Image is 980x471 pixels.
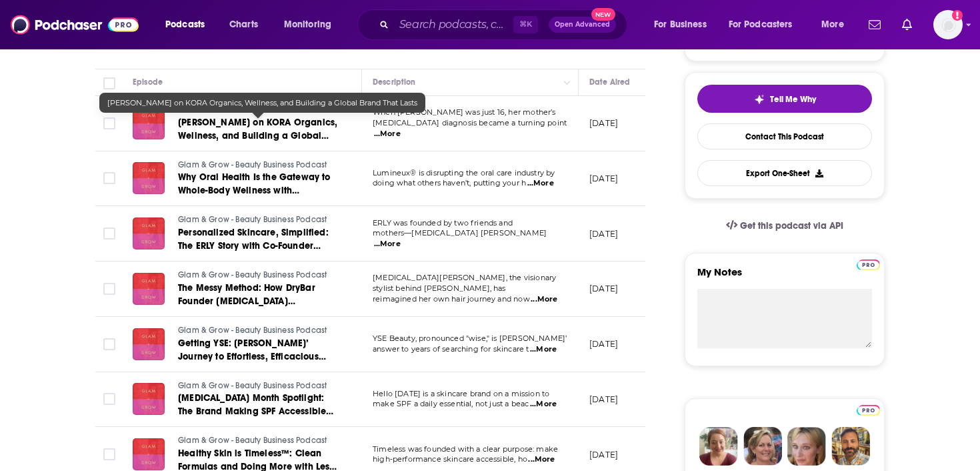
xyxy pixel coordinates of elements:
span: Podcasts [165,15,205,34]
span: Timeless was founded with a clear purpose: make [373,444,558,454]
span: answer to years of searching for skincare t [373,344,529,354]
span: ...More [528,454,555,465]
span: Toggle select row [103,338,115,350]
span: Open Advanced [555,21,610,28]
a: Contact This Podcast [697,123,872,149]
img: Barbara Profile [743,427,782,466]
a: Charts [221,14,266,35]
span: The Messy Method: How DryBar Founder [MEDICAL_DATA][PERSON_NAME] is Changing Hair (Again) [178,282,328,334]
span: Glam & Grow - Beauty Business Podcast [178,270,327,280]
span: YSE Beauty, pronounced "wise," is [PERSON_NAME]’ [373,334,567,343]
a: Show notifications dropdown [863,13,886,36]
img: Sydney Profile [699,427,738,466]
span: Glam & Grow - Beauty Business Podcast [178,215,327,224]
span: reimagined her own hair journey and now [373,294,530,304]
a: Glam & Grow - Beauty Business Podcast [178,380,338,392]
span: Toggle select row [103,283,115,295]
span: Lumineux® is disrupting the oral care industry by [373,168,555,177]
span: ...More [531,294,557,305]
span: Toggle select row [103,393,115,405]
button: Open AdvancedNew [549,17,616,33]
span: [PERSON_NAME] on KORA Organics, Wellness, and Building a Global Brand That Lasts [107,98,417,107]
a: Glam & Grow - Beauty Business Podcast [178,159,338,171]
span: ...More [374,239,401,250]
span: make SPF a daily essential, not just a beac [373,399,529,408]
span: [MEDICAL_DATA][PERSON_NAME], the visionary stylist behind [PERSON_NAME], has [373,273,556,293]
p: [DATE] [589,228,618,240]
img: Podchaser Pro [857,260,880,270]
span: Glam & Grow - Beauty Business Podcast [178,436,327,445]
label: My Notes [697,266,872,289]
a: [MEDICAL_DATA] Month Spotlight: The Brand Making SPF Accessible With Hello [DATE] Founder, [PERSO... [178,392,338,418]
button: open menu [275,14,349,35]
p: [DATE] [589,394,618,405]
a: Glam & Grow - Beauty Business Podcast [178,270,338,282]
span: Toggle select row [103,448,115,460]
a: Getting YSE: [PERSON_NAME]’ Journey to Effortless, Efficacious Skincare [178,337,338,364]
div: Date Aired [589,74,630,90]
div: Description [373,74,415,90]
a: Personalized Skincare, Simplified: The ERLY Story with Co-Founder [PERSON_NAME] [178,226,338,253]
span: mothers—[MEDICAL_DATA] [PERSON_NAME] [373,228,547,238]
a: Glam & Grow - Beauty Business Podcast [178,435,338,447]
span: Glam & Grow - Beauty Business Podcast [178,381,327,390]
span: Getting YSE: [PERSON_NAME]’ Journey to Effortless, Efficacious Skincare [178,338,326,376]
span: More [821,15,844,34]
span: New [591,8,615,21]
a: Glam & Grow - Beauty Business Podcast [178,325,338,337]
span: Why Oral Health Is the Gateway to Whole-Body Wellness with [PERSON_NAME], Founder of Lumineux [178,171,331,223]
img: Podchaser Pro [857,405,880,416]
span: Hello [DATE] is a skincare brand on a mission to [373,389,549,398]
span: Get this podcast via API [740,220,843,231]
span: Personalized Skincare, Simplified: The ERLY Story with Co-Founder [PERSON_NAME] [178,227,329,265]
span: Logged in as rlobelson [933,10,963,39]
img: Jon Profile [831,427,870,466]
div: Episode [133,74,163,90]
span: Glam & Grow - Beauty Business Podcast [178,160,327,169]
input: Search podcasts, credits, & more... [394,14,513,35]
p: [DATE] [589,117,618,129]
p: [DATE] [589,449,618,460]
span: When [PERSON_NAME] was just 16, her mother’s [373,107,556,117]
span: [MEDICAL_DATA] diagnosis became a turning point [373,118,567,127]
span: [MEDICAL_DATA] Month Spotlight: The Brand Making SPF Accessible With Hello [DATE] Founder, [PERSO... [178,392,333,444]
span: ...More [530,344,557,355]
span: ...More [530,399,557,410]
span: Glam & Grow - Beauty Business Podcast [178,105,327,114]
a: Why Oral Health Is the Gateway to Whole-Body Wellness with [PERSON_NAME], Founder of Lumineux [178,171,338,197]
img: User Profile [933,10,963,39]
button: open menu [645,14,723,35]
span: For Podcasters [729,15,793,34]
button: Column Actions [559,75,575,91]
div: Search podcasts, credits, & more... [370,9,640,40]
p: [DATE] [589,173,618,184]
img: Podchaser - Follow, Share and Rate Podcasts [11,12,139,37]
span: high-performance skincare accessible, ho [373,454,527,464]
span: ...More [374,129,401,139]
button: Show profile menu [933,10,963,39]
span: Charts [229,15,258,34]
a: Get this podcast via API [715,209,854,242]
span: For Business [654,15,707,34]
p: [DATE] [589,283,618,294]
span: ...More [527,178,554,189]
button: open menu [720,14,812,35]
button: open menu [812,14,861,35]
span: Tell Me Why [770,94,816,105]
p: [DATE] [589,338,618,350]
span: Toggle select row [103,172,115,184]
svg: Add a profile image [952,10,963,21]
a: [PERSON_NAME] on KORA Organics, Wellness, and Building a Global Brand That Lasts [178,116,338,143]
a: The Messy Method: How DryBar Founder [MEDICAL_DATA][PERSON_NAME] is Changing Hair (Again) [178,282,338,308]
button: tell me why sparkleTell Me Why [697,85,872,113]
button: open menu [156,14,222,35]
span: Toggle select row [103,227,115,240]
span: Glam & Grow - Beauty Business Podcast [178,326,327,335]
img: Jules Profile [787,427,826,466]
span: ERLY was founded by two friends and [373,218,513,227]
span: [PERSON_NAME] on KORA Organics, Wellness, and Building a Global Brand That Lasts [178,117,337,155]
button: Export One-Sheet [697,160,872,186]
img: tell me why sparkle [754,94,765,105]
a: Glam & Grow - Beauty Business Podcast [178,214,338,226]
